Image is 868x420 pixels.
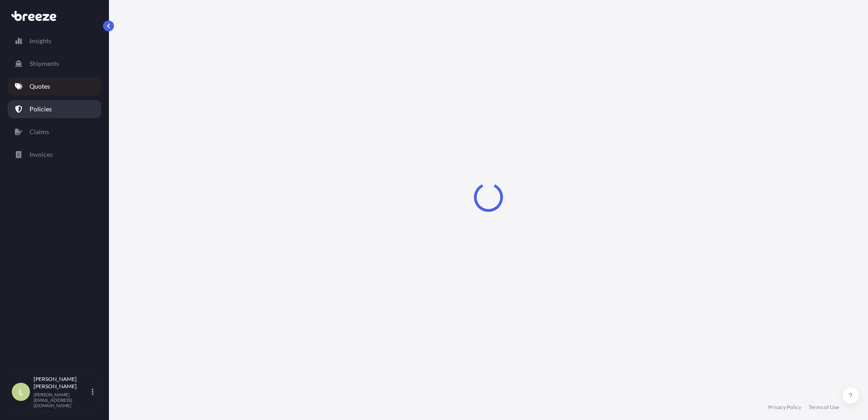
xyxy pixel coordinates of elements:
[30,36,51,45] p: Insights
[34,392,90,408] p: [PERSON_NAME][EMAIL_ADDRESS][DOMAIN_NAME]
[34,375,90,390] p: [PERSON_NAME] [PERSON_NAME]
[30,150,53,159] p: Invoices
[768,404,801,411] a: Privacy Policy
[30,105,52,114] p: Policies
[8,123,101,141] a: Claims
[8,145,101,164] a: Invoices
[8,55,101,73] a: Shipments
[30,59,59,68] p: Shipments
[19,387,23,396] span: L
[8,32,101,50] a: Insights
[30,82,50,91] p: Quotes
[8,100,101,118] a: Policies
[30,127,49,136] p: Claims
[809,404,839,411] a: Terms of Use
[8,77,101,95] a: Quotes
